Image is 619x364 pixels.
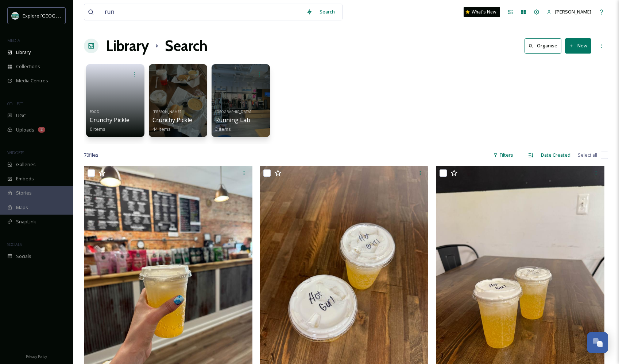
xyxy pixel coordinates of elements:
[525,38,565,53] a: Organise
[106,35,149,57] a: Library
[16,218,36,225] span: SnapLink
[464,7,500,17] a: What's New
[16,63,40,70] span: Collections
[565,38,591,53] button: New
[555,8,591,15] span: [PERSON_NAME]
[16,49,31,56] span: Library
[152,109,181,114] span: [PERSON_NAME]
[90,107,129,132] a: FOODCrunchy Pickle0 items
[215,109,251,114] span: [GEOGRAPHIC_DATA]
[152,116,192,124] span: Crunchy Pickle
[16,161,36,168] span: Galleries
[26,354,47,359] span: Privacy Policy
[16,126,34,133] span: Uploads
[215,107,251,132] a: [GEOGRAPHIC_DATA]Running Lab3 items
[7,101,23,106] span: COLLECT
[152,126,171,132] span: 44 items
[84,152,98,158] span: 70 file s
[7,242,22,247] span: SOCIALS
[490,148,517,162] div: Filters
[165,35,208,57] h1: Search
[90,109,100,114] span: FOOD
[38,127,45,133] div: 2
[152,107,192,132] a: [PERSON_NAME]Crunchy Pickle44 items
[587,332,608,353] button: Open Chat
[7,150,24,155] span: WIDGETS
[16,77,48,84] span: Media Centres
[578,152,597,158] span: Select all
[16,175,34,182] span: Embeds
[16,112,26,119] span: UGC
[316,5,338,19] div: Search
[16,204,28,211] span: Maps
[543,5,595,19] a: [PERSON_NAME]
[7,38,20,43] span: MEDIA
[90,126,105,132] span: 0 items
[525,38,561,53] button: Organise
[26,352,47,360] a: Privacy Policy
[16,189,32,196] span: Stories
[16,253,31,260] span: Socials
[23,12,123,19] span: Explore [GEOGRAPHIC_DATA][PERSON_NAME]
[215,116,250,124] span: Running Lab
[90,116,129,124] span: Crunchy Pickle
[101,4,303,20] input: Search your library
[215,126,231,132] span: 3 items
[12,12,19,19] img: 67e7af72-b6c8-455a-acf8-98e6fe1b68aa.avif
[537,148,574,162] div: Date Created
